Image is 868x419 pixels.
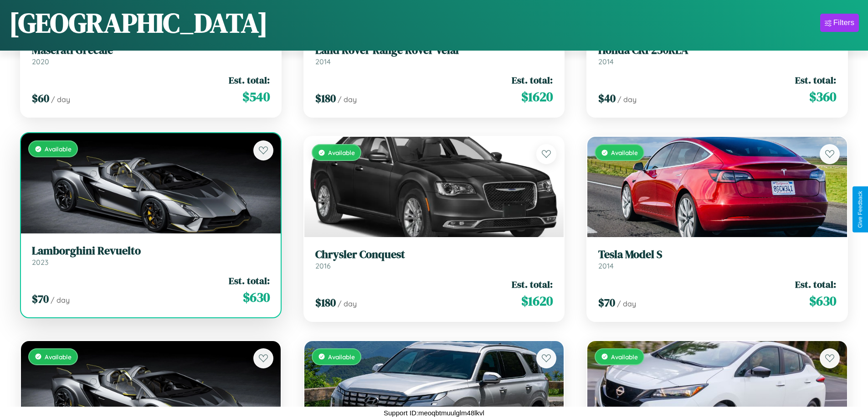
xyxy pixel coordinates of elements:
span: 2016 [315,261,331,270]
span: 2020 [32,57,49,66]
span: $ 630 [809,292,836,310]
span: $ 180 [315,295,336,310]
span: Est. total: [512,278,553,291]
span: $ 360 [809,88,836,106]
a: Lamborghini Revuelto2023 [32,244,270,267]
a: Land Rover Range Rover Velar2014 [315,44,553,66]
div: Give Feedback [857,191,863,228]
span: 2014 [315,57,331,66]
h3: Maserati Grecale [32,44,270,57]
a: Tesla Model S2014 [598,248,836,270]
span: $ 40 [598,91,616,106]
span: Available [45,145,72,153]
p: Support ID: meoqbtmuulglm48lkvl [384,407,484,419]
span: Available [611,149,638,156]
span: / day [338,299,357,308]
span: / day [51,95,70,104]
span: $ 180 [315,91,336,106]
span: Est. total: [229,73,270,87]
h3: Tesla Model S [598,248,836,261]
h3: Lamborghini Revuelto [32,244,270,258]
span: Est. total: [795,73,836,87]
span: $ 70 [32,291,49,306]
span: $ 540 [242,88,270,106]
span: $ 630 [243,288,270,306]
a: Chrysler Conquest2016 [315,248,553,270]
span: Est. total: [512,73,553,87]
a: Honda CRF250RLA2014 [598,44,836,66]
span: $ 70 [598,295,615,310]
span: / day [338,95,357,104]
button: Filters [820,14,859,32]
span: Est. total: [795,278,836,291]
span: / day [617,95,637,104]
span: / day [617,299,636,308]
h3: Land Rover Range Rover Velar [315,44,553,57]
span: Available [328,149,355,156]
h3: Honda CRF250RLA [598,44,836,57]
span: Available [611,353,638,361]
span: / day [51,295,70,305]
span: Available [45,353,72,361]
div: Filters [833,18,854,27]
span: $ 1620 [521,88,553,106]
span: 2023 [32,258,48,267]
span: $ 60 [32,91,49,106]
span: Est. total: [229,274,270,287]
span: 2014 [598,261,614,270]
h1: [GEOGRAPHIC_DATA] [9,4,268,41]
span: $ 1620 [521,292,553,310]
a: Maserati Grecale2020 [32,44,270,66]
h3: Chrysler Conquest [315,248,553,261]
span: 2014 [598,57,614,66]
span: Available [328,353,355,361]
